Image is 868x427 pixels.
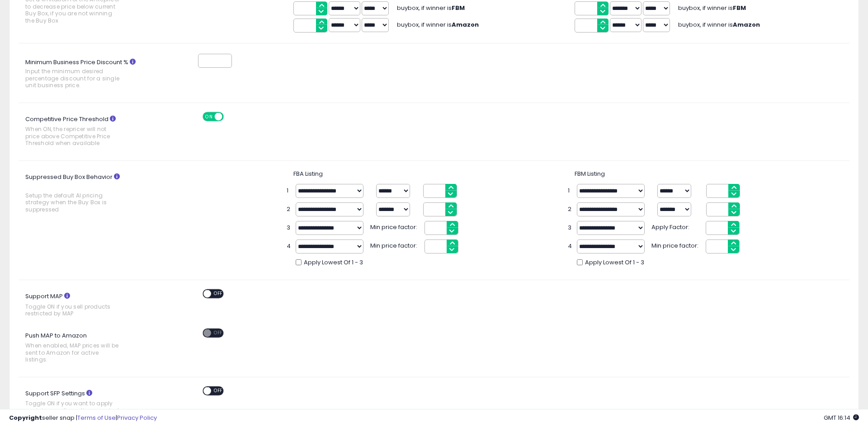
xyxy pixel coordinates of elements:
[211,329,226,337] span: OFF
[287,224,291,232] span: 3
[651,221,701,232] span: Apply Factor:
[568,242,572,251] span: 4
[370,221,420,232] span: Min price factor:
[25,400,122,421] span: Toggle ON if you want to apply repricing configurations against SFP sellers
[19,112,146,151] label: Competitive Price Threshold
[25,342,122,363] span: When enabled, MAP prices will be sent to Amazon for active listings.
[287,205,291,214] span: 2
[25,303,122,317] span: Toggle ON if you sell products restricted by MAP
[733,20,760,29] b: Amazon
[651,239,701,250] span: Min price factor:
[824,413,859,422] span: 2025-09-10 16:14 GMT
[287,187,291,195] span: 1
[117,413,157,422] a: Privacy Policy
[568,205,572,214] span: 2
[25,68,122,89] span: Input the minimum desired percentage discount for a single unit business price.
[452,4,465,12] b: FBM
[585,258,644,267] span: Apply Lowest Of 1 - 3
[222,113,237,120] span: OFF
[211,290,226,298] span: OFF
[678,20,760,29] span: buybox, if winner is
[568,187,572,195] span: 1
[568,224,572,232] span: 3
[19,56,146,94] label: Minimum Business Price Discount %
[293,169,323,178] span: FBA Listing
[77,413,116,422] a: Terms of Use
[25,126,122,146] span: When ON, the repricer will not price above Competitive Price Threshold when available
[203,113,215,120] span: ON
[733,4,746,12] b: FBM
[397,4,465,12] span: buybox, if winner is
[370,239,420,250] span: Min price factor:
[9,413,42,422] strong: Copyright
[19,289,146,322] label: Support MAP
[397,20,479,29] span: buybox, if winner is
[19,170,146,218] label: Suppressed Buy Box Behavior
[575,169,605,178] span: FBM Listing
[19,328,146,368] label: Push MAP to Amazon
[452,20,479,29] b: Amazon
[678,4,746,12] span: buybox, if winner is
[25,192,122,213] span: Setup the default AI pricing strategy when the Buy Box is suppressed
[211,387,226,394] span: OFF
[19,386,146,426] label: Support SFP Settings
[287,242,291,251] span: 4
[304,258,363,267] span: Apply Lowest Of 1 - 3
[9,414,157,422] div: seller snap | |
